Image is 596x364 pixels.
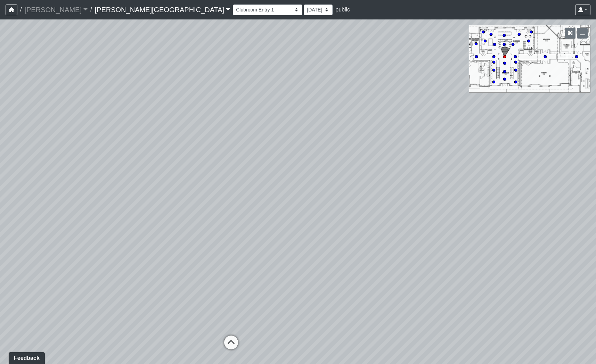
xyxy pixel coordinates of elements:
span: / [17,3,24,17]
a: [PERSON_NAME][GEOGRAPHIC_DATA] [95,3,230,17]
span: public [335,7,350,13]
iframe: Ybug feedback widget [5,350,46,364]
a: [PERSON_NAME] [24,3,88,17]
span: / [88,3,95,17]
